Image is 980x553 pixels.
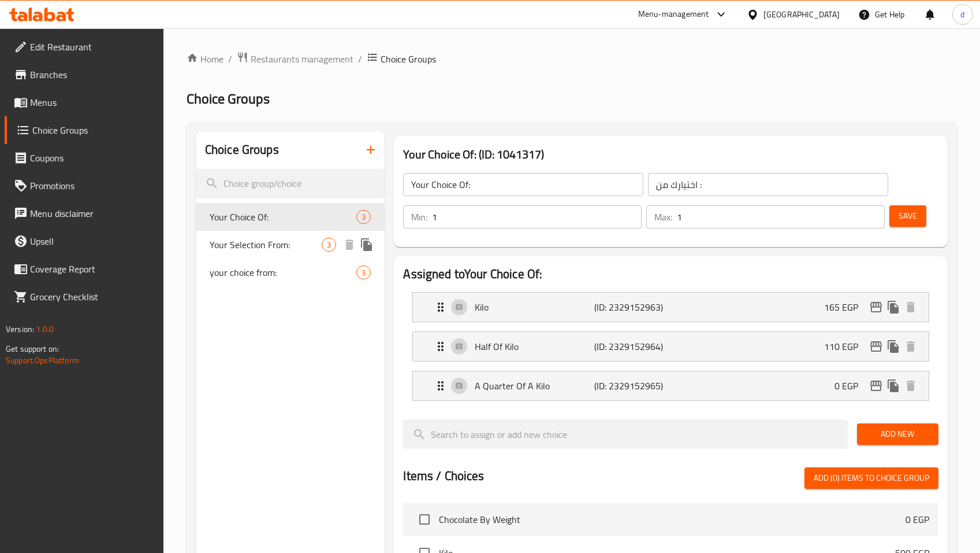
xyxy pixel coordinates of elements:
[322,238,336,252] div: Choices
[403,467,484,485] h2: Items / Choices
[196,203,385,231] div: Your Choice Of:3
[403,266,938,283] h2: Assigned to Your Choice Of:
[475,340,594,353] p: Half Of Kilo
[5,33,163,61] a: Edit Restaurant
[5,144,163,172] a: Coupons
[187,86,270,112] span: Choice Groups
[5,61,163,89] a: Branches
[6,341,59,356] span: Get support on:
[210,210,356,224] span: Your Choice Of:
[6,322,34,337] span: Version:
[902,377,919,395] button: delete
[867,377,885,395] button: edit
[885,377,902,395] button: duplicate
[5,255,163,283] a: Coverage Report
[5,89,163,116] a: Menus
[196,231,385,259] div: Your Selection From:3deleteduplicate
[439,513,906,526] span: Chocolate By Weight
[594,340,674,353] p: (ID: 2329152964)
[358,52,362,66] li: /
[5,227,163,255] a: Upsell
[196,169,385,198] input: search
[475,300,594,314] p: Kilo
[960,8,964,21] span: d
[5,172,163,200] a: Promotions
[763,8,840,21] div: [GEOGRAPHIC_DATA]
[867,338,885,355] button: edit
[210,238,322,252] span: Your Selection From:
[237,51,353,67] a: Restaurants management
[5,200,163,227] a: Menu disclaimer
[867,298,885,316] button: edit
[885,338,902,355] button: duplicate
[403,366,938,405] li: Expand
[403,287,938,327] li: Expand
[36,322,54,337] span: 1.0.0
[30,262,154,276] span: Coverage Report
[411,210,427,224] p: Min:
[187,51,957,67] nav: breadcrumb
[5,116,163,144] a: Choice Groups
[866,427,929,441] span: Add New
[30,40,154,54] span: Edit Restaurant
[228,52,232,66] li: /
[322,239,336,250] span: 3
[403,419,848,449] input: search
[906,513,929,526] p: 0 EGP
[889,205,926,227] button: Save
[30,234,154,248] span: Upsell
[6,353,79,368] a: Support.OpsPlatform
[413,332,929,361] div: Expand
[902,298,919,316] button: delete
[341,236,358,253] button: delete
[834,379,867,393] p: 0 EGP
[824,300,867,314] p: 165 EGP
[205,141,279,158] h2: Choice Groups
[594,300,674,314] p: (ID: 2329152963)
[857,423,938,445] button: Add New
[251,52,353,66] span: Restaurants management
[804,467,938,489] button: Add (0) items to choice group
[638,8,709,21] div: Menu-management
[30,95,154,109] span: Menus
[403,327,938,366] li: Expand
[413,293,929,322] div: Expand
[32,123,154,137] span: Choice Groups
[30,290,154,304] span: Grocery Checklist
[357,212,370,223] span: 3
[814,471,929,485] span: Add (0) items to choice group
[899,209,917,223] span: Save
[413,371,929,400] div: Expand
[356,210,371,224] div: Choices
[412,507,437,532] span: Select choice
[358,236,375,253] button: duplicate
[196,259,385,286] div: your choice from:3
[654,210,672,224] p: Max:
[5,283,163,311] a: Grocery Checklist
[357,267,370,278] span: 3
[885,298,902,316] button: duplicate
[30,151,154,165] span: Coupons
[381,52,436,66] span: Choice Groups
[30,68,154,82] span: Branches
[30,179,154,193] span: Promotions
[356,266,371,279] div: Choices
[403,145,938,164] h3: Your Choice Of: (ID: 1041317)
[824,340,867,353] p: 110 EGP
[594,379,674,393] p: (ID: 2329152965)
[902,338,919,355] button: delete
[210,266,356,279] span: your choice from:
[187,52,223,66] a: Home
[30,207,154,220] span: Menu disclaimer
[475,379,594,393] p: A Quarter Of A Kilo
